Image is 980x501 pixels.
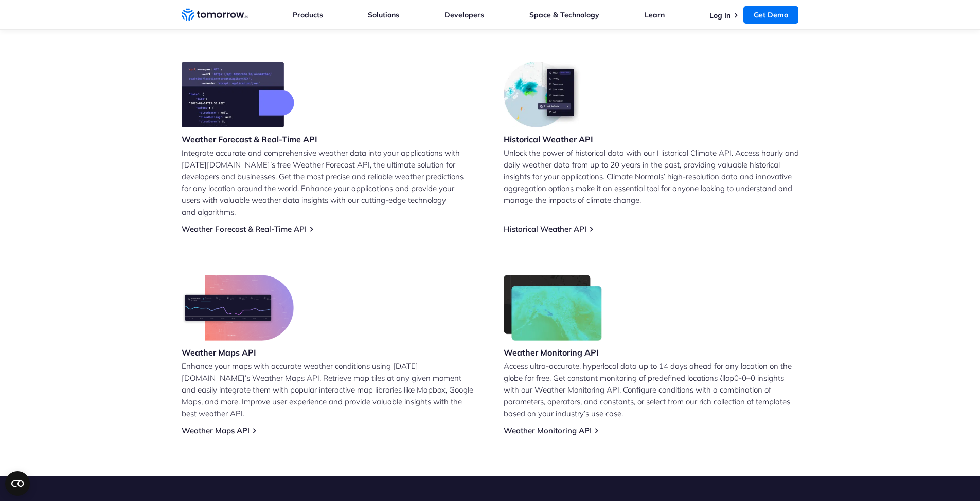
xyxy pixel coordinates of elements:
[182,347,294,358] h3: Weather Maps API
[504,147,799,206] p: Unlock the power of historical data with our Historical Climate API. Access hourly and daily weat...
[182,360,477,419] p: Enhance your maps with accurate weather conditions using [DATE][DOMAIN_NAME]’s Weather Maps API. ...
[504,224,586,234] a: Historical Weather API
[645,10,665,20] a: Learn
[709,11,730,20] a: Log In
[444,10,484,20] a: Developers
[504,360,799,419] p: Access ultra-accurate, hyperlocal data up to 14 days ahead for any location on the globe for free...
[182,134,317,145] h3: Weather Forecast & Real-Time API
[182,147,477,218] p: Integrate accurate and comprehensive weather data into your applications with [DATE][DOMAIN_NAME]...
[182,425,250,435] a: Weather Maps API
[504,347,602,358] h3: Weather Monitoring API
[293,10,323,20] a: Products
[504,425,592,435] a: Weather Monitoring API
[368,10,399,20] a: Solutions
[743,6,798,24] a: Get Demo
[529,10,599,20] a: Space & Technology
[182,7,248,23] a: Home link
[504,134,593,145] h3: Historical Weather API
[5,471,30,496] button: Open CMP widget
[182,224,307,234] a: Weather Forecast & Real-Time API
